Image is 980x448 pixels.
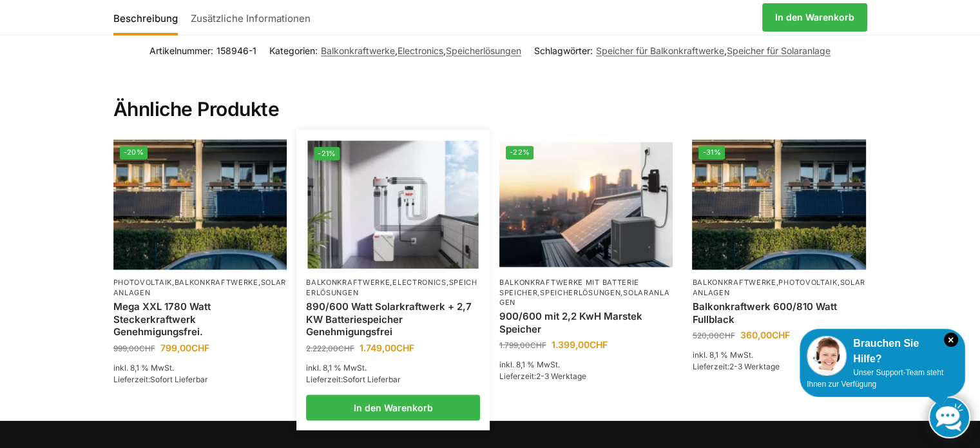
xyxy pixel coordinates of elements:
span: CHF [590,338,608,349]
h2: Ähnliche Produkte [113,66,867,122]
p: inkl. 8,1 % MwSt. [692,349,866,360]
a: Solaranlagen [113,277,287,296]
span: CHF [338,343,354,353]
span: CHF [718,330,735,340]
a: Speicher für Balkonkraftwerke [596,45,724,56]
img: Steckerkraftwerk mit 2,7kwh-Speicher [308,141,479,269]
span: Kategorien: , , [269,44,521,57]
a: Solaranlagen [499,287,670,306]
span: Lieferzeit: [499,371,586,380]
a: -22%Balkonkraftwerk mit Marstek Speicher [499,139,673,269]
a: Speicherlösungen [446,45,521,56]
p: , , [113,277,287,297]
a: Balkonkraftwerke [692,277,776,286]
span: Lieferzeit: [306,374,401,384]
p: , , [499,277,673,307]
img: Customer service [807,336,847,376]
a: Balkonkraftwerke [306,277,390,286]
a: Speicherlösungen [540,287,620,297]
img: 2 Balkonkraftwerke [692,139,866,269]
p: inkl. 8,1 % MwSt. [306,362,480,373]
p: inkl. 8,1 % MwSt. [113,362,287,373]
span: 2-3 Werktage [536,371,586,380]
a: Solaranlagen [692,277,865,296]
a: 890/600 Watt Solarkraftwerk + 2,7 KW Batteriespeicher Genehmigungsfrei [306,300,480,338]
p: , , [692,277,866,297]
span: Lieferzeit: [692,361,779,371]
bdi: 1.749,00 [360,342,414,353]
a: Electronics [392,277,447,286]
span: CHF [396,342,414,353]
a: Balkonkraftwerke [321,45,395,56]
a: Mega XXL 1780 Watt Steckerkraftwerk Genehmigungsfrei. [113,300,287,338]
span: Artikelnummer: [149,44,256,57]
p: , , [306,277,480,297]
span: Sofort Lieferbar [150,374,208,384]
img: Balkonkraftwerk mit Marstek Speicher [499,139,673,269]
span: Schlagwörter: , [534,44,831,57]
a: -31%2 Balkonkraftwerke [692,139,866,269]
a: Speicherlösungen [306,277,477,296]
bdi: 520,00 [692,330,735,340]
a: In den Warenkorb legen: „890/600 Watt Solarkraftwerk + 2,7 KW Batteriespeicher Genehmigungsfrei“ [306,394,480,420]
bdi: 799,00 [160,342,209,353]
a: Balkonkraftwerke [175,277,258,286]
a: -21%Steckerkraftwerk mit 2,7kwh-Speicher [308,141,479,269]
a: Balkonkraftwerk 600/810 Watt Fullblack [692,300,866,325]
div: Brauchen Sie Hilfe? [807,336,958,367]
bdi: 1.799,00 [499,340,546,349]
span: CHF [530,340,546,349]
span: CHF [771,329,789,340]
p: inkl. 8,1 % MwSt. [499,358,673,370]
bdi: 1.399,00 [552,338,608,349]
bdi: 999,00 [113,343,155,353]
a: Speicher für Solaranlage [727,45,831,56]
span: Lieferzeit: [113,374,208,384]
a: Electronics [398,45,443,56]
bdi: 2.222,00 [306,343,354,353]
a: Balkonkraftwerke mit Batterie Speicher [499,277,639,296]
span: 2-3 Werktage [729,361,779,371]
bdi: 360,00 [740,329,789,340]
span: Unser Support-Team steht Ihnen zur Verfügung [807,368,943,389]
a: Photovoltaik [778,277,837,286]
span: CHF [139,343,155,353]
a: Photovoltaik [113,277,172,286]
span: 158946-1 [216,45,256,56]
a: 900/600 mit 2,2 KwH Marstek Speicher [499,309,673,335]
a: -20%2 Balkonkraftwerke [113,139,287,269]
span: CHF [191,342,209,353]
i: Schließen [944,333,958,347]
span: Sofort Lieferbar [343,374,401,384]
img: 2 Balkonkraftwerke [113,139,287,269]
